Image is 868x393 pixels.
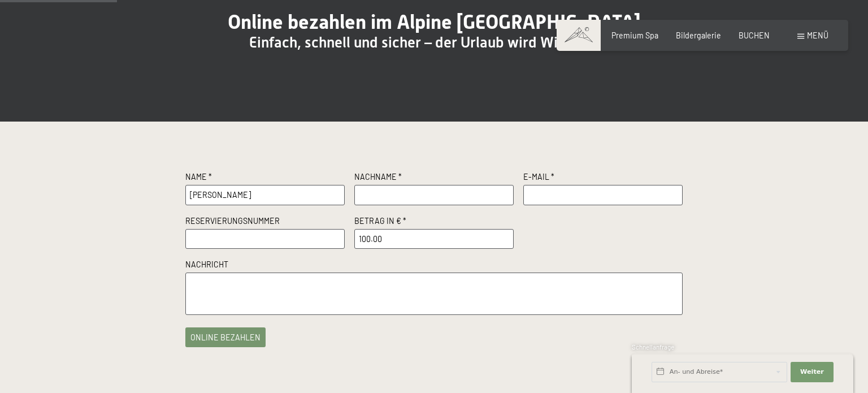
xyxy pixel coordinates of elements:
button: Weiter [791,362,834,382]
span: Einfach, schnell und sicher – der Urlaub wird Wirklichkeit [249,34,619,51]
a: BUCHEN [739,31,770,40]
button: online bezahlen [185,327,266,347]
label: E-Mail * [523,171,683,185]
a: Premium Spa [611,31,658,40]
label: Reservierungsnummer [185,215,345,229]
a: Bildergalerie [676,31,721,40]
label: Betrag in € * [354,215,514,229]
span: Menü [807,31,828,40]
span: Schnellanfrage [632,343,674,351]
label: Nachricht [185,259,683,273]
label: Name * [185,171,345,185]
span: Weiter [800,368,824,377]
span: Online bezahlen im Alpine [GEOGRAPHIC_DATA] [228,10,641,33]
label: Nachname * [354,171,514,185]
